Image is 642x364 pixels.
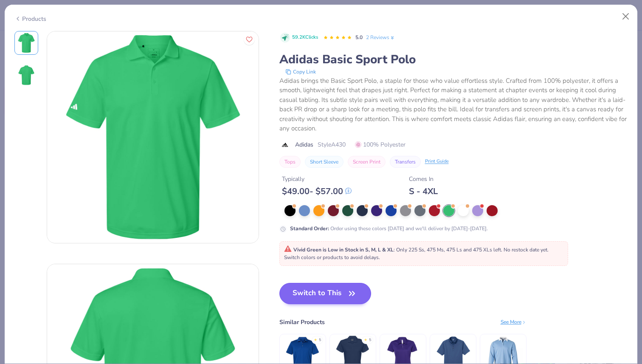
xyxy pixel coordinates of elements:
[305,156,344,168] button: Short Sleeve
[283,68,318,76] button: copy to clipboard
[409,175,438,183] div: Comes In
[348,156,386,168] button: Screen Print
[279,141,291,148] img: brand logo
[282,186,352,197] div: $ 49.00 - $ 57.00
[314,337,317,341] div: ★
[279,156,301,168] button: Tops
[284,246,549,261] span: : Only 225 Ss, 475 Ms, 475 Ls and 475 XLs left. No restock date yet. Switch colors or products to...
[293,246,394,253] strong: Vivid Green is Low in Stock in S, M, L & XL
[244,34,255,45] button: Like
[290,225,488,232] div: Order using these colors [DATE] and we'll deliver by [DATE]-[DATE].
[295,140,313,149] span: Adidas
[16,33,37,53] img: Front
[279,318,325,327] div: Similar Products
[369,337,371,343] div: 5
[390,156,421,168] button: Transfers
[366,34,395,41] a: 2 Reviews
[501,318,527,326] div: See More
[279,76,628,133] div: Adidas brings the Basic Sport Polo, a staple for those who value effortless style. Crafted from 1...
[355,34,363,41] span: 5.0
[323,31,352,45] div: 5.0 Stars
[282,175,352,183] div: Typically
[279,283,372,304] button: Switch to This
[618,8,634,25] button: Close
[16,65,37,85] img: Back
[279,51,628,68] div: Adidas Basic Sport Polo
[47,31,259,243] img: Front
[292,34,318,41] span: 59.2K Clicks
[364,337,367,341] div: ★
[319,337,321,343] div: 5
[355,140,405,149] span: 100% Polyester
[409,186,438,197] div: S - 4XL
[14,14,46,23] div: Products
[318,140,346,149] span: Style A430
[290,225,329,232] strong: Standard Order :
[425,158,449,165] div: Print Guide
